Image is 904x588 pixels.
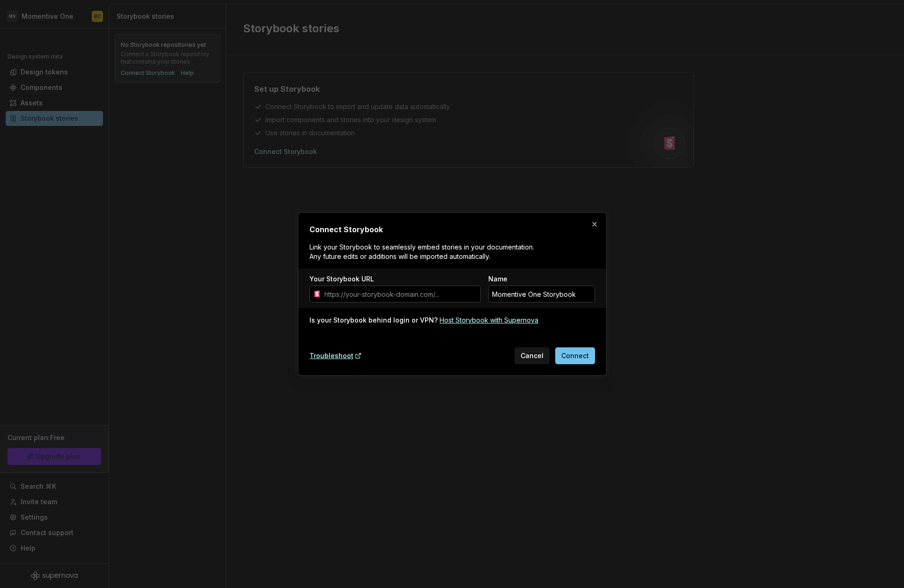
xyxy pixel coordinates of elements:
h2: Connect Storybook [309,224,595,235]
div: Is your Storybook behind login or VPN? [309,316,438,325]
span: Connect [561,351,589,360]
label: Name [488,274,507,284]
button: Cancel [514,347,550,364]
input: https://your-storybook-domain.com/... [321,286,481,302]
span: Cancel [521,351,544,360]
a: Host Storybook with Supernova [440,316,538,325]
a: Troubleshoot [309,351,362,360]
button: Connect [555,347,595,364]
input: Custom Storybook Name [488,286,595,302]
label: Your Storybook URL [309,274,374,284]
p: Link your Storybook to seamlessly embed stories in your documentation. Any future edits or additi... [309,243,538,261]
